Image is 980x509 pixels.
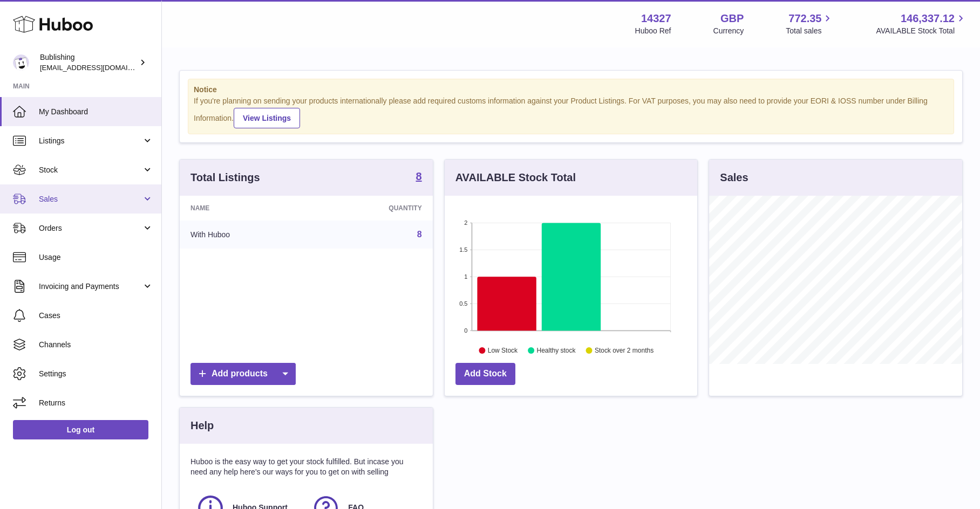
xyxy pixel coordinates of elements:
text: Low Stock [488,347,518,354]
span: Returns [39,398,153,408]
strong: GBP [720,11,744,26]
h3: Sales [720,170,748,185]
div: Bublishing [40,52,137,73]
a: Log out [13,420,148,439]
text: 1 [464,273,467,280]
span: Listings [39,136,142,146]
th: Name [180,196,313,221]
span: [EMAIL_ADDRESS][DOMAIN_NAME] [40,63,159,72]
span: 772.35 [788,11,821,26]
span: Cases [39,311,153,321]
img: maricar@bublishing.com [13,54,29,71]
text: 2 [464,219,467,226]
h3: Total Listings [190,170,260,185]
strong: 14327 [641,11,671,26]
span: Stock [39,165,142,175]
span: Usage [39,252,153,263]
div: Currency [713,26,744,36]
text: Stock over 2 months [595,347,654,354]
span: Settings [39,369,153,379]
td: With Huboo [180,221,313,249]
a: View Listings [234,108,300,128]
span: Sales [39,194,142,204]
span: Invoicing and Payments [39,281,142,292]
a: 146,337.12 AVAILABLE Stock Total [876,11,967,36]
span: AVAILABLE Stock Total [876,26,967,36]
strong: 8 [416,171,422,182]
text: 0.5 [459,300,467,307]
strong: Notice [194,85,948,95]
span: Channels [39,340,153,350]
text: 0 [464,327,467,334]
a: 772.35 Total sales [786,11,834,36]
th: Quantity [313,196,432,221]
span: Orders [39,223,142,233]
span: Total sales [786,26,834,36]
span: My Dashboard [39,107,153,117]
a: 8 [417,230,422,239]
a: Add products [190,363,296,385]
h3: Help [190,418,214,433]
a: 8 [416,171,422,184]
a: Add Stock [455,363,515,385]
text: Healthy stock [536,347,576,354]
text: 1.5 [459,246,467,253]
p: Huboo is the easy way to get your stock fulfilled. But incase you need any help here's our ways f... [190,457,422,477]
span: 146,337.12 [901,11,955,26]
div: If you're planning on sending your products internationally please add required customs informati... [194,96,948,128]
div: Huboo Ref [635,26,671,36]
h3: AVAILABLE Stock Total [455,170,576,185]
